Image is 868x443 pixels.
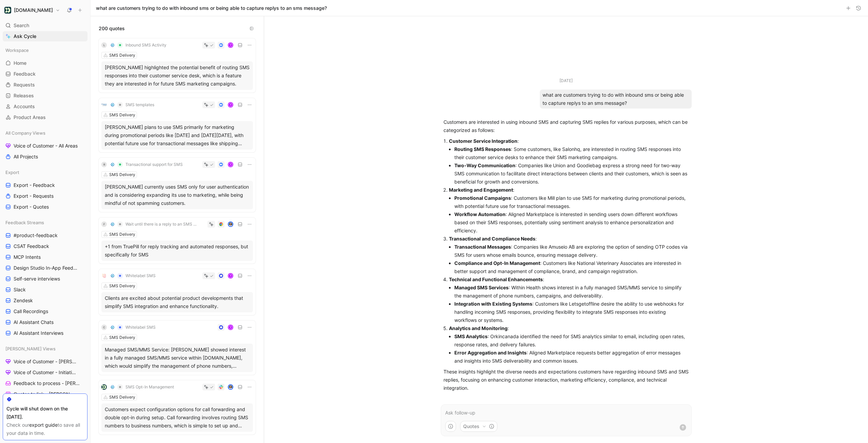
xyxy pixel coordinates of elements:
[3,20,87,31] div: Search
[3,344,87,354] div: [PERSON_NAME] Views
[3,217,87,338] div: Feedback Streams#product-feedbackCSAT FeedbackMCP IntentsDesign Studio In-App FeedbackSelf-serve ...
[125,325,156,330] span: Whitelabel SMS
[14,81,35,88] span: Requests
[454,285,509,290] strong: Managed SMS Services
[125,42,166,48] span: Inbound SMS Activity
[14,297,33,304] span: Zendesk
[3,317,87,327] a: AI Assistant Chats
[125,221,199,227] span: Wait until there is a reply to an SMS message
[454,333,488,339] strong: SMS Analytics
[454,349,689,365] li: : Aligned Marketplace requests better aggregation of error messages and insights into SMS deliver...
[5,219,44,226] span: Feedback Streams
[3,252,87,262] a: MCP Intents
[3,241,87,251] a: CSAT Feedback
[96,5,327,12] h1: what are customers trying to do with inbound sms or being able to capture replys to an sms message?
[5,169,19,176] span: Export
[3,112,87,122] a: Product Areas
[105,183,250,207] div: [PERSON_NAME] currently uses SMS only for user authentication and is considering expanding its us...
[14,275,60,282] span: Self-serve interviews
[14,254,41,261] span: MCP Intents
[3,367,87,378] a: Voice of Customer - Initiatives
[14,103,35,110] span: Accounts
[449,276,543,282] strong: Technical and Functional Enhancements
[14,204,49,210] span: Export - Quotes
[108,272,158,280] button: 💠Whitelabel SMS
[3,91,87,101] a: Releases
[3,167,87,212] div: ExportExport - FeedbackExport - RequestsExport - Quotes
[3,167,87,177] div: Export
[454,350,527,355] strong: Error Aggregation and Insights
[111,325,115,329] img: 💠
[3,274,87,284] a: Self-serve interviews
[14,32,36,40] span: Ask Cycle
[454,145,689,161] li: : Some customers, like Salonhq, are interested in routing SMS responses into their customer servi...
[449,186,689,194] p: :
[454,162,515,168] strong: Two-Way Communication
[3,80,87,90] a: Requests
[454,332,689,349] li: : Orkincanada identified the need for SMS analytics similar to email, including open rates, respo...
[101,273,107,278] img: logo
[3,191,87,201] a: Export - Requests
[454,161,689,186] li: : Companies like Union and Goodiebag express a strong need for two-way SMS communication to facil...
[443,118,689,134] p: Customers are interested in using inbound SMS and capturing SMS replies for various purposes, whi...
[111,43,115,47] img: 💠
[125,273,156,278] span: Whitelabel SMS
[109,112,135,118] div: SMS Delivery
[101,384,107,390] img: logo
[559,77,573,84] div: [DATE]
[109,52,135,59] div: SMS Delivery
[14,7,53,13] h1: [DOMAIN_NAME]
[454,211,506,217] strong: Workflow Automation
[108,160,185,169] button: 💠Transactional support for SMS
[454,259,689,275] li: : Customers like National Veterinary Associates are interested in better support and management o...
[14,182,55,189] span: Export - Feedback
[105,405,250,430] div: Customers expect configuration options for call forwarding and double opt-in during setup. Call f...
[460,421,497,432] button: Quotes
[14,21,29,30] span: Search
[3,58,87,68] a: Home
[101,42,107,48] div: L
[3,306,87,316] a: Call Recordings
[14,369,78,376] span: Voice of Customer - Initiatives
[99,24,125,33] span: 200 quotes
[14,153,38,160] span: All Projects
[449,137,689,145] p: :
[3,285,87,295] a: Slack
[125,102,154,108] span: SMS templates
[454,146,511,152] strong: Routing SMS Responses
[108,220,201,228] button: 💠Wait until there is a reply to an SMS message
[105,63,250,88] div: [PERSON_NAME] highlighted the potential benefit of routing SMS responses into their customer serv...
[449,325,508,331] strong: Analytics and Monitoring
[111,103,115,107] img: 💠
[14,114,46,121] span: Product Areas
[449,187,513,193] strong: Marketing and Engagement
[105,294,250,310] div: Clients are excited about potential product developments that simplify SMS integration and enhanc...
[443,368,689,392] p: These insights highlight the diverse needs and expectations customers have regarding inbound SMS ...
[3,217,87,228] div: Feedback Streams
[14,193,54,199] span: Export - Requests
[101,325,107,330] div: C
[111,385,115,389] img: 💠
[3,328,87,338] a: AI Assistant Interviews
[5,130,45,136] span: All Company Views
[3,230,87,240] a: #product-feedback
[454,260,540,266] strong: Compliance and Opt-In Management
[3,5,62,15] button: Customer.io[DOMAIN_NAME]
[3,69,87,79] a: Feedback
[14,92,34,99] span: Releases
[4,7,11,14] img: Customer.io
[3,45,87,55] div: Workspace
[101,221,107,227] div: F
[3,263,87,273] a: Design Studio In-App Feedback
[14,391,79,398] span: Quotes to link - [PERSON_NAME]
[111,274,115,278] img: 💠
[3,101,87,112] a: Accounts
[449,138,517,144] strong: Customer Service Integration
[3,295,87,306] a: Zendesk
[229,274,233,278] div: T
[449,236,535,242] strong: Transactional and Compliance Needs
[105,243,250,259] div: +1 from TruePill for reply tracking and automated responses, but specifically for SMS
[3,202,87,212] a: Export - Quotes
[14,358,79,365] span: Voice of Customer - [PERSON_NAME]
[229,162,233,167] div: T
